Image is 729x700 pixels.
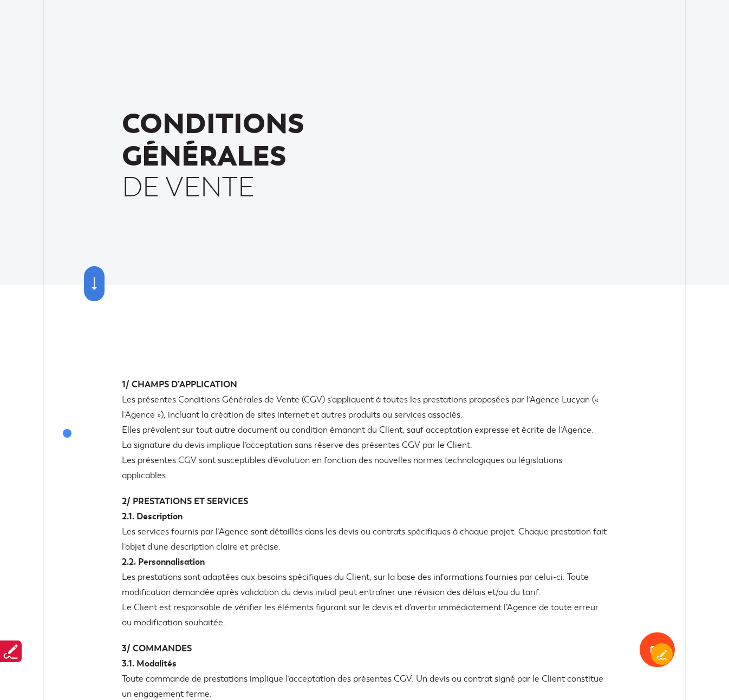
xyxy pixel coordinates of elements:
span: générales [122,141,304,173]
strong: 3.1. Modalités [122,658,177,669]
strong: Conditions [122,105,304,142]
a: Modifier [651,643,673,665]
span: de vente [122,172,483,204]
strong: 2/ PRESTATIONS ET SERVICES [122,496,248,507]
strong: 3/ COMMANDES [122,643,192,654]
strong: 1/ CHAMPS D’APPLICATION [122,379,237,390]
p: Les services fournis par l’Agence sont détaillés dans les devis ou contrats spécifiques à chaque ... [122,494,607,630]
p: Les présentes Conditions Générales de Vente (CGV) s’appliquent à toutes les prestations proposées... [122,377,607,483]
strong: 2.2. Personnalisation [122,556,205,567]
strong: 2.1. Description [122,511,183,522]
